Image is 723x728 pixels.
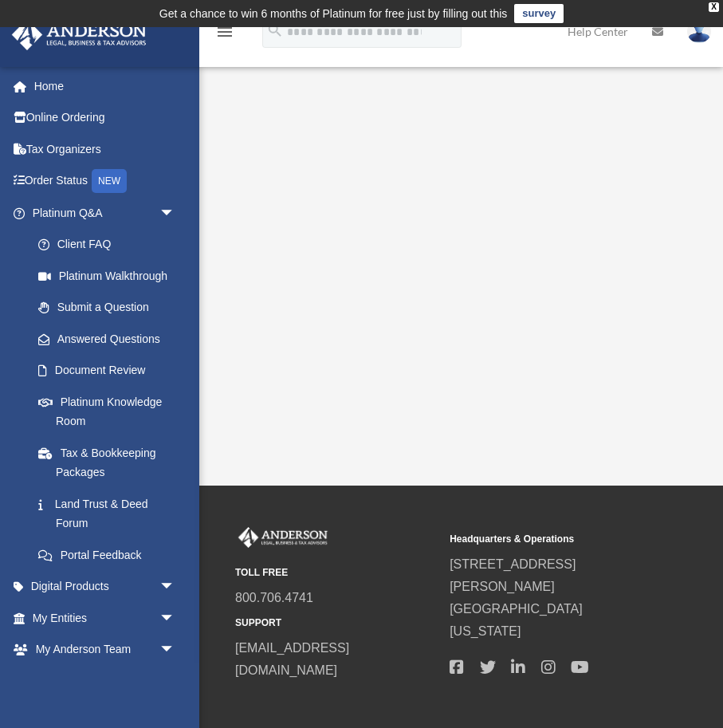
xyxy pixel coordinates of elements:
span: arrow_drop_down [159,571,191,604]
a: [EMAIL_ADDRESS][DOMAIN_NAME] [235,641,349,677]
a: Digital Productsarrow_drop_down [11,571,199,603]
div: Get a chance to win 6 months of Platinum for free just by filling out this [159,4,508,23]
img: User Pic [687,20,711,43]
a: Platinum Q&Aarrow_drop_down [11,197,199,229]
small: TOLL FREE [235,565,438,581]
a: Tax & Bookkeeping Packages [22,437,199,488]
a: [GEOGRAPHIC_DATA][US_STATE] [450,602,583,638]
a: Tax Organizers [11,133,199,165]
i: menu [215,22,234,41]
i: search [266,22,284,39]
a: My Documentsarrow_drop_down [11,665,199,697]
a: Document Review [22,355,199,387]
iframe: <span data-mce-type="bookmark" style="display: inline-block; width: 0px; overflow: hidden; line-h... [215,103,703,374]
a: My Entitiesarrow_drop_down [11,602,199,634]
a: survey [514,4,564,23]
span: arrow_drop_down [159,634,191,667]
a: My Anderson Teamarrow_drop_down [11,634,199,666]
a: menu [215,28,234,41]
div: NEW [92,169,127,193]
a: [STREET_ADDRESS][PERSON_NAME] [450,557,576,593]
a: Order StatusNEW [11,165,199,198]
span: arrow_drop_down [159,602,191,635]
a: 800.706.4741 [235,591,313,604]
a: Submit a Question [22,292,199,324]
a: Portal Feedback [22,539,199,571]
img: Anderson Advisors Platinum Portal [7,19,151,50]
span: arrow_drop_down [159,665,191,698]
small: SUPPORT [235,615,438,632]
span: arrow_drop_down [159,197,191,230]
a: Platinum Knowledge Room [22,386,199,437]
a: Home [11,70,199,102]
a: Land Trust & Deed Forum [22,488,199,539]
a: Platinum Walkthrough [22,260,191,292]
a: Answered Questions [22,323,199,355]
a: Online Ordering [11,102,199,134]
small: Headquarters & Operations [450,531,653,548]
div: close [709,2,719,12]
a: Client FAQ [22,229,199,261]
img: Anderson Advisors Platinum Portal [235,527,331,548]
